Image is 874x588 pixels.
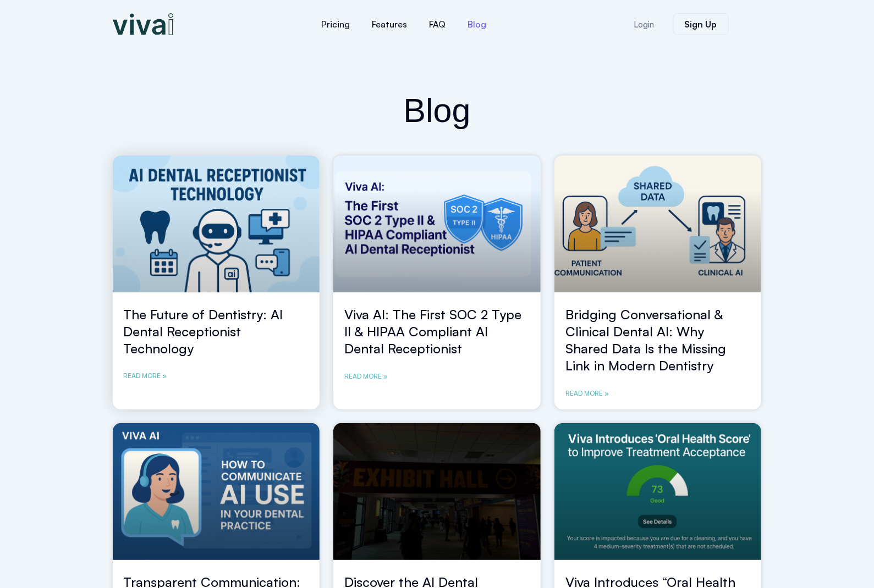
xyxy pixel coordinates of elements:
[124,306,283,357] a: The Future of Dentistry: AI Dental Receptionist Technology
[554,423,762,560] a: improving treatment acceptance in dental
[344,306,521,357] a: Viva AI: The First SOC 2 Type II & HIPAA Compliant AI Dental Receptionist
[565,388,609,399] a: Read more about Bridging Conversational & Clinical Dental AI: Why Shared Data Is the Missing Link...
[634,20,655,29] span: Login
[673,13,729,35] a: Sign Up
[457,11,498,37] a: Blog
[685,20,717,29] span: Sign Up
[565,306,726,374] a: Bridging Conversational & Clinical Dental AI: Why Shared Data Is the Missing Link in Modern Denti...
[344,371,388,382] a: Read more about Viva AI: The First SOC 2 Type II & HIPAA Compliant AI Dental Receptionist
[124,370,167,381] a: Read more about The Future of Dentistry: AI Dental Receptionist Technology
[419,11,457,37] a: FAQ
[311,11,361,37] a: Pricing
[361,11,419,37] a: Features
[113,89,762,132] h2: Blog
[245,11,564,37] nav: Menu
[333,156,541,292] a: viva ai dental receptionist soc2 and hipaa compliance
[621,14,668,35] a: Login
[333,423,541,560] a: FDC-2025-AI-Dental-Receptionist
